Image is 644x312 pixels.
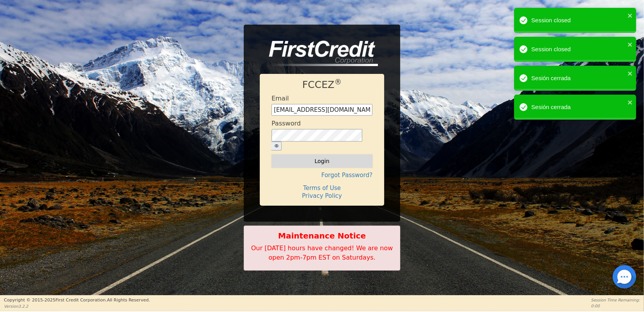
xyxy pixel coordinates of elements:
[272,120,301,127] h4: Password
[4,303,150,309] p: Version 3.2.2
[272,79,372,91] h1: FCCEZ
[4,297,150,304] p: Copyright © 2015- 2025 First Credit Corporation.
[591,297,640,303] p: Session Time Remaining:
[335,78,342,86] sup: ®
[272,172,372,179] h4: Forgot Password?
[628,40,633,49] button: close
[260,41,378,66] img: logo-CMu_cnol.png
[531,16,625,25] div: Session closed
[272,185,372,192] h4: Terms of Use
[107,298,150,303] span: All Rights Reserved.
[272,192,372,199] h4: Privacy Policy
[628,98,633,107] button: close
[248,230,396,242] b: Maintenance Notice
[531,45,625,54] div: Session closed
[251,244,393,261] span: Our [DATE] hours have changed! We are now open 2pm-7pm EST on Saturdays.
[531,74,625,83] div: Sesión cerrada
[272,104,372,116] input: Enter email
[628,11,633,20] button: close
[628,69,633,78] button: close
[272,95,289,102] h4: Email
[591,303,640,309] p: 0:00
[531,103,625,112] div: Sesión cerrada
[272,129,362,142] input: password
[272,154,372,168] button: Login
